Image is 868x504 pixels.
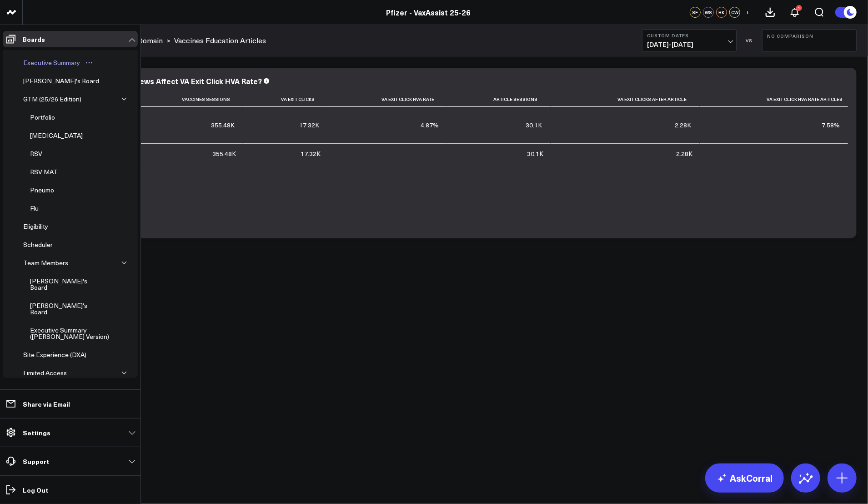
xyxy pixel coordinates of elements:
div: 30.1K [527,149,544,158]
b: Custom Dates [647,33,732,38]
a: Log Out [3,482,138,498]
div: Pneumo [28,185,56,196]
div: 355.48K [212,149,236,158]
a: AskCorral [705,464,784,493]
a: Executive SummaryOpen board menu [17,54,100,72]
th: Va Exit Clicks [243,92,327,107]
div: RSV MAT [28,166,60,177]
a: RSVOpen board menu [24,145,62,163]
div: Site Experience (DXA) [21,349,89,360]
th: Vaccines Sessions [132,92,243,107]
div: 7.58% [822,121,840,130]
span: [DATE] - [DATE] [647,41,732,48]
div: HK [716,7,727,18]
div: 1 [796,5,802,11]
div: [MEDICAL_DATA] [28,130,85,141]
a: Team MembersOpen board menu [17,254,88,272]
a: [PERSON_NAME]'s BoardOpen board menu [24,297,123,321]
p: Boards [23,35,45,43]
div: Scheduler [21,239,55,250]
p: Share via Email [23,400,70,408]
button: + [743,7,753,18]
div: SF [690,7,701,18]
div: Flu [28,203,41,214]
a: PortfolioOpen board menu [24,108,75,126]
th: Va Exit Click Hva Rate [327,92,447,107]
div: Executive Summary ([PERSON_NAME] Version) [28,325,111,342]
div: [PERSON_NAME]'s Board [28,276,106,293]
div: CW [729,7,740,18]
th: Article Sessions [447,92,551,107]
div: 30.1K [526,121,542,130]
div: WS [703,7,714,18]
div: 355.48K [211,121,235,130]
div: [PERSON_NAME]'s Board [21,76,101,86]
th: Va Exit Click Hva Rate Articles [700,92,848,107]
div: Team Members [21,257,70,268]
div: Eligibility [21,221,50,232]
span: + [746,9,750,15]
p: Log Out [23,486,48,494]
a: [PERSON_NAME]'s BoardOpen board menu [17,72,119,90]
div: How Does Vaccine Article Views Affect VA Exit Click HVA Rate? [41,76,262,86]
button: Custom Dates[DATE]-[DATE] [642,30,737,51]
div: 17.32K [299,121,319,130]
a: PneumoOpen board menu [24,181,74,199]
div: RSV [28,148,45,159]
a: [MEDICAL_DATA]Open board menu [24,126,102,145]
b: No Comparison [767,33,852,39]
a: [PERSON_NAME]'s BoardOpen board menu [24,272,123,297]
th: Va Exit Clicks After Article [551,92,700,107]
div: Portfolio [28,112,57,123]
div: GTM (25/26 Edition) [21,94,84,105]
button: Open board menu [82,59,96,66]
div: 17.32K [301,149,321,158]
div: Executive Summary [21,57,82,68]
a: Pfizer - VaxAssist 25-26 [386,7,471,17]
div: VS [741,38,758,43]
a: EligibilityOpen board menu [17,217,68,236]
a: FluOpen board menu [24,199,58,217]
div: [PERSON_NAME]'s Board [28,300,106,318]
a: Executive Summary ([PERSON_NAME] Version)Open board menu [24,321,123,346]
p: Settings [23,429,50,436]
button: No Comparison [762,30,857,51]
a: Vaccines Education Articles [174,35,266,45]
a: SchedulerOpen board menu [17,236,72,254]
p: Support [23,458,49,465]
div: Limited Access [21,368,69,378]
div: 4.87% [421,121,439,130]
div: 2.28K [677,149,693,158]
a: GTM (25/26 Edition)Open board menu [17,90,101,108]
a: RSV MATOpen board menu [24,163,77,181]
div: 2.28K [675,121,692,130]
a: Site Experience (DXA)Open board menu [17,346,106,364]
a: Limited AccessOpen board menu [17,364,86,382]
